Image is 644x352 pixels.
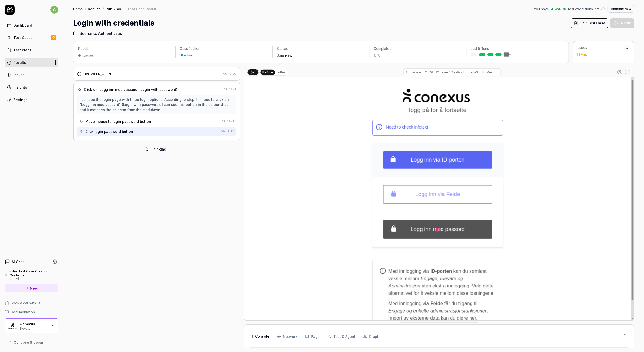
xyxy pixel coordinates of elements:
a: Test Cases [5,33,58,42]
div: Initial Test Case Creation Guidance [10,269,58,277]
a: Run VCcU [106,6,122,11]
a: Results [88,6,101,11]
h4: AI Chat [12,259,24,264]
span: Documentation [11,309,35,315]
a: Results [5,58,58,67]
div: / [85,6,86,11]
span: 482 / 500 [551,6,566,11]
h1: Login with credentials [73,18,154,28]
button: Rerun [610,18,634,28]
div: Click on 'Logg inn med passord' (Login with password) [84,87,177,92]
span: Collapse Sidebar [14,340,44,345]
a: Documentation [5,309,58,315]
div: Test Cases [13,35,33,40]
button: Page [305,330,320,343]
div: Test Plans [13,47,31,53]
button: Move mouse to login password button09:49:41 [77,117,236,126]
time: 09:49:41 [222,120,234,123]
button: Network [277,330,297,343]
p: Classification [180,46,269,51]
span: test executions left [568,6,599,11]
div: Issues [577,45,624,50]
span: Scenario: [78,30,97,36]
button: Edit Test Case [571,18,608,28]
button: After [276,70,287,75]
span: N/A [374,54,380,58]
div: Elevate [20,326,48,330]
div: Move mouse to login password button [85,119,151,124]
button: Conexus LogoConexusElevate [5,318,58,333]
a: Home [73,6,83,11]
button: Open in full screen [624,68,632,76]
span: You have [534,6,549,11]
div: / [124,6,125,11]
div: Results [13,60,26,65]
div: Thinking... [151,146,170,152]
div: 1 Minor [579,53,589,56]
div: Positive [181,54,193,57]
a: Insights [5,83,58,92]
span: Book a call with us [11,300,40,306]
div: Issues [13,72,25,77]
p: Result [78,46,172,51]
span: c [50,6,58,14]
div: Settings [13,97,28,102]
button: c [50,5,58,15]
div: [DATE] [10,277,58,280]
span: Authentication [98,30,125,36]
a: Issues [5,70,58,80]
div: BROWSER_OPEN [84,71,111,76]
button: Console [249,330,269,343]
a: Scenario:Authentication [73,30,125,36]
button: Graph [363,330,379,343]
div: / [103,6,104,11]
a: New [5,284,58,292]
img: Conexus Logo [8,322,17,330]
img: Screenshot [244,77,634,320]
div: Click login password button [85,129,133,134]
a: Settings [5,95,58,104]
p: Last 5 Runs [471,46,560,51]
a: Test Plans [5,45,58,55]
div: Running [82,54,93,57]
div: Conexus [20,322,48,326]
div: I can see the login page with three login options. According to step 2, I need to click on "Logg ... [79,97,234,112]
time: 09:49:42 [221,130,234,133]
time: 09:49:41 [224,88,236,91]
button: Click login password button09:49:42 [77,127,236,136]
p: Started [277,46,366,51]
a: Dashboard [5,20,58,30]
p: Completed [374,46,463,51]
button: Test & Agent [327,330,355,343]
button: Show all interative elements [616,68,624,76]
button: Before [261,69,275,75]
button: Upgrade Now [608,5,634,13]
time: Just now [277,54,292,58]
time: 09:49:36 [223,72,236,75]
div: Insights [13,85,27,90]
span: New [30,286,38,291]
a: Book a call with us [5,300,58,306]
div: Test Case Result [127,6,156,11]
div: Dashboard [13,23,32,28]
button: Collapse Sidebar [5,337,58,347]
a: Initial Test Case Creation Guidance[DATE] [5,269,58,280]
